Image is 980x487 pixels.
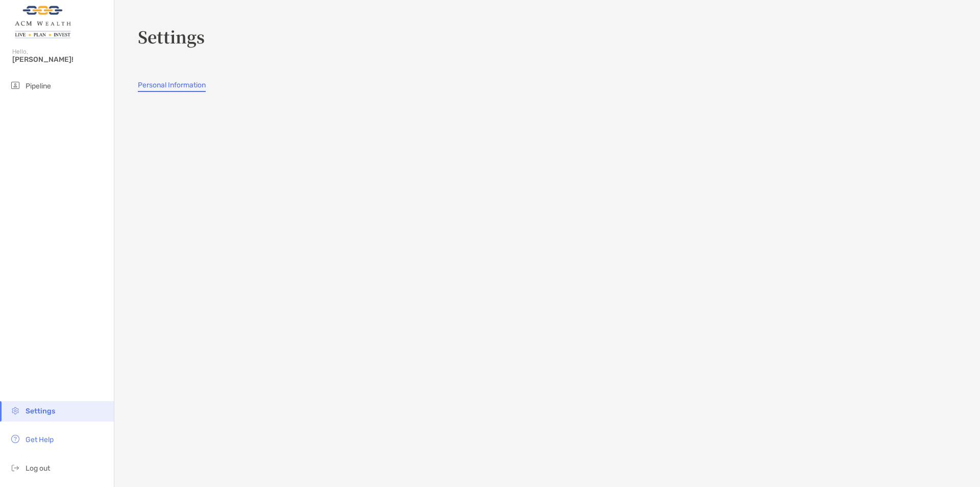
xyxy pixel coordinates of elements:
[26,407,55,415] span: Settings
[9,461,21,474] img: logout icon
[12,4,73,41] img: Zoe Logo
[9,404,21,416] img: settings icon
[138,81,206,92] a: Personal Information
[138,25,968,48] h3: Settings
[26,435,54,444] span: Get Help
[26,82,51,90] span: Pipeline
[9,433,21,445] img: get-help icon
[26,464,50,473] span: Log out
[12,55,108,64] span: [PERSON_NAME]!
[9,79,21,91] img: pipeline icon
